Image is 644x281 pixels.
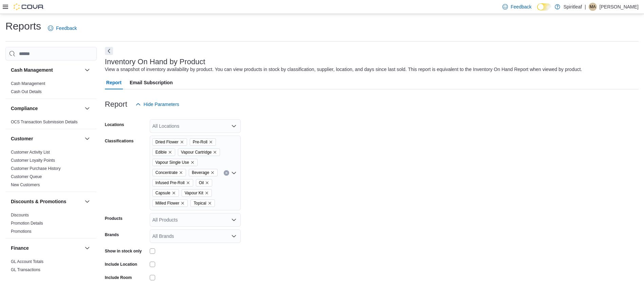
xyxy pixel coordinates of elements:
[209,140,213,144] button: Remove Pre-Roll from selection in this group
[83,244,91,252] button: Finance
[224,170,229,176] button: Clear input
[83,135,91,143] button: Customer
[144,101,179,108] span: Hide Parameters
[155,190,170,196] span: Capsule
[11,89,42,94] span: Cash Out Details
[231,123,237,129] button: Open list of options
[155,200,180,207] span: Milled Flower
[11,105,82,112] button: Compliance
[155,169,178,176] span: Concentrate
[11,135,33,142] h3: Customer
[11,229,32,234] a: Promotions
[11,212,29,218] span: Discounts
[11,158,55,163] a: Customer Loyalty Points
[83,66,91,74] button: Cash Management
[190,160,195,164] button: Remove Vapour Single Use from selection in this group
[5,80,97,99] div: Cash Management
[231,233,237,239] button: Open list of options
[105,58,205,66] h3: Inventory On Hand by Product
[11,89,42,94] a: Cash Out Details
[83,197,91,206] button: Discounts & Promotions
[14,3,44,10] img: Cova
[190,138,216,146] span: Pre-Roll
[11,221,43,226] span: Promotion Details
[105,248,142,254] label: Show in stock only
[152,199,188,207] span: Milled Flower
[105,216,123,221] label: Products
[11,245,82,251] button: Finance
[537,3,551,11] input: Dark Mode
[210,171,215,175] button: Remove Beverage from selection in this group
[5,258,97,277] div: Finance
[208,201,212,205] button: Remove Topical from selection in this group
[105,232,119,238] label: Brands
[5,148,97,192] div: Customer
[11,267,40,272] a: GL Transactions
[185,190,203,196] span: Vapour Kit
[11,182,40,188] span: New Customers
[192,169,209,176] span: Beverage
[205,181,209,185] button: Remove Oil from selection in this group
[186,181,190,185] button: Remove Infused Pre-Roll from selection in this group
[11,119,78,125] span: OCS Transaction Submission Details
[180,140,184,144] button: Remove Dried Flower from selection in this group
[213,150,217,154] button: Remove Vapour Cartridge from selection in this group
[83,104,91,112] button: Compliance
[11,221,43,226] a: Promotion Details
[11,198,66,205] h3: Discounts & Promotions
[56,25,77,32] span: Feedback
[5,118,97,129] div: Compliance
[194,200,206,207] span: Topical
[105,66,582,73] div: View a snapshot of inventory availability by product. You can view products in stock by classific...
[11,81,45,86] span: Cash Management
[181,149,211,156] span: Vapour Cartridge
[172,191,176,195] button: Remove Capsule from selection in this group
[231,217,237,223] button: Open list of options
[11,245,29,251] h3: Finance
[11,174,42,179] span: Customer Queue
[11,267,40,273] span: GL Transactions
[231,170,237,176] button: Open list of options
[152,148,175,156] span: Edible
[11,150,50,155] a: Customer Activity List
[189,169,218,176] span: Beverage
[11,67,53,73] h3: Cash Management
[585,3,586,11] p: |
[205,191,209,195] button: Remove Vapour Kit from selection in this group
[105,262,137,267] label: Include Location
[105,275,132,280] label: Include Room
[199,179,204,186] span: Oil
[105,138,134,144] label: Classifications
[152,169,186,176] span: Concentrate
[106,76,122,89] span: Report
[5,19,41,33] h1: Reports
[11,198,82,205] button: Discounts & Promotions
[130,76,173,89] span: Email Subscription
[11,229,32,234] span: Promotions
[11,213,29,217] a: Discounts
[190,199,215,207] span: Topical
[11,259,43,264] span: GL Account Totals
[600,3,639,11] p: [PERSON_NAME]
[105,100,127,108] h3: Report
[152,189,179,197] span: Capsule
[178,148,220,156] span: Vapour Cartridge
[193,139,207,145] span: Pre-Roll
[11,182,40,187] a: New Customers
[11,120,78,124] a: OCS Transaction Submission Details
[11,158,55,163] span: Customer Loyalty Points
[11,67,82,73] button: Cash Management
[133,98,182,111] button: Hide Parameters
[11,174,42,179] a: Customer Queue
[11,135,82,142] button: Customer
[5,211,97,238] div: Discounts & Promotions
[181,201,185,205] button: Remove Milled Flower from selection in this group
[152,159,198,166] span: Vapour Single Use
[589,3,597,11] div: Mark A
[45,21,79,35] a: Feedback
[11,81,45,86] a: Cash Management
[179,171,183,175] button: Remove Concentrate from selection in this group
[155,159,189,166] span: Vapour Single Use
[168,150,172,154] button: Remove Edible from selection in this group
[105,122,124,127] label: Locations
